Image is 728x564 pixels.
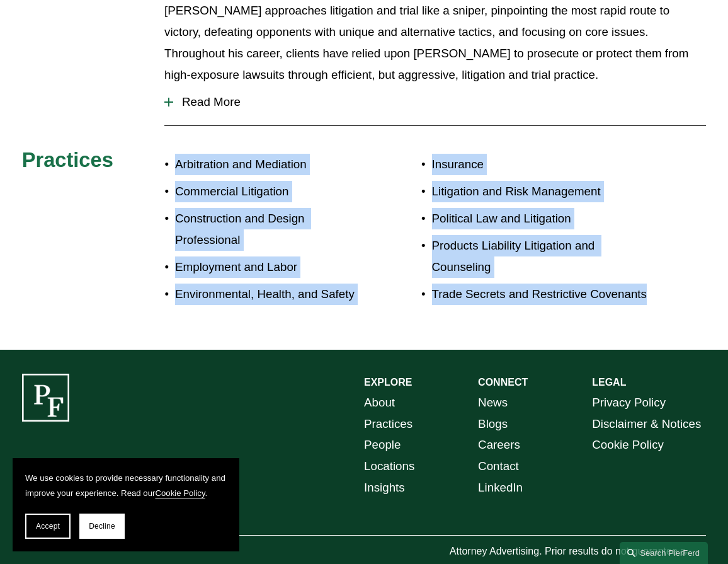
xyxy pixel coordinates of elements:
button: Read More [164,86,706,118]
a: News [478,392,508,413]
p: We use cookies to provide necessary functionality and improve your experience. Read our . [25,471,227,501]
p: Trade Secrets and Restrictive Covenants [432,284,649,305]
a: Contact [478,456,519,477]
span: Practices [22,148,113,171]
strong: LEGAL [592,377,626,388]
a: LinkedIn [478,477,523,498]
p: Employment and Labor [175,256,364,278]
p: Commercial Litigation [175,181,364,202]
p: Insurance [432,154,649,175]
p: Construction and Design Professional [175,208,364,251]
a: People [364,434,401,456]
strong: EXPLORE [364,377,412,388]
button: Accept [25,514,71,539]
p: Political Law and Litigation [432,208,649,229]
a: Cookie Policy [592,434,664,456]
a: Careers [478,434,520,456]
span: Accept [36,522,60,531]
a: Practices [364,413,412,435]
p: Arbitration and Mediation [175,154,364,175]
a: Insights [364,477,405,498]
section: Cookie banner [13,458,239,551]
span: Read More [173,95,706,109]
a: About [364,392,395,413]
a: Locations [364,456,414,477]
a: Search this site [620,542,708,564]
p: Environmental, Health, and Safety [175,284,364,305]
a: Blogs [478,413,508,435]
span: Decline [89,522,115,531]
a: Privacy Policy [592,392,666,413]
a: Disclaimer & Notices [592,413,701,435]
strong: CONNECT [478,377,528,388]
button: Decline [79,514,125,539]
a: Cookie Policy [155,488,205,498]
p: Products Liability Litigation and Counseling [432,235,649,278]
p: Litigation and Risk Management [432,181,649,202]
